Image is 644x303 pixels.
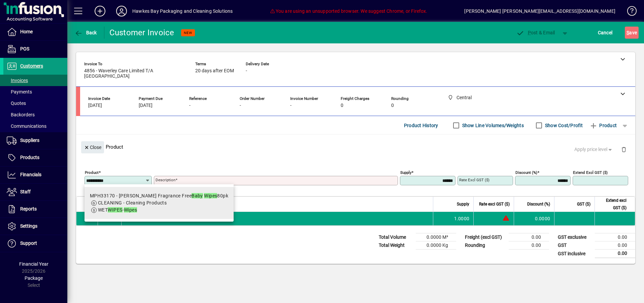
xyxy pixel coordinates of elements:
[515,170,537,175] mat-label: Discount (%)
[375,233,416,241] td: Total Volume
[184,31,192,35] span: NEW
[554,233,595,241] td: GST exclusive
[20,240,37,246] span: Support
[3,98,67,109] a: Quotes
[528,30,531,35] span: P
[462,241,509,250] td: Rounding
[3,166,67,183] a: Financials
[400,170,411,175] mat-label: Supply
[67,27,104,39] app-page-header-button: Back
[81,141,104,153] button: Close
[554,250,595,258] td: GST inclusive
[7,78,28,83] span: Invoices
[509,241,549,250] td: 0.00
[111,5,132,17] button: Profile
[90,192,228,199] div: MPH33170 - [PERSON_NAME] Fragrance Free 80pk
[246,68,247,74] span: -
[84,142,101,153] span: Close
[595,241,635,250] td: 0.00
[79,144,106,150] app-page-header-button: Close
[514,212,554,225] td: 0.0000
[7,123,46,129] span: Communications
[19,261,48,267] span: Financial Year
[25,275,43,281] span: Package
[88,103,102,108] span: [DATE]
[572,144,616,156] button: Apply price level
[462,233,509,241] td: Freight (excl GST)
[156,178,175,182] mat-label: Description
[7,112,35,117] span: Backorders
[3,235,67,252] a: Support
[516,30,555,35] span: ost & Email
[454,215,470,222] span: 1.0000
[189,103,191,108] span: -
[479,200,510,208] span: Rate excl GST ($)
[341,103,343,108] span: 0
[616,141,632,157] button: Delete
[73,27,99,39] button: Back
[3,75,67,86] a: Invoices
[89,5,111,17] button: Add
[20,155,39,160] span: Products
[375,241,416,250] td: Total Weight
[599,197,626,212] span: Extend excl GST ($)
[416,233,456,241] td: 0.0000 M³
[391,103,394,108] span: 0
[20,189,31,194] span: Staff
[622,1,636,23] a: Knowledge Base
[404,120,438,131] span: Product History
[3,132,67,149] a: Suppliers
[625,27,639,39] button: Save
[20,206,37,212] span: Reports
[3,120,67,132] a: Communications
[577,200,590,208] span: GST ($)
[7,89,32,94] span: Payments
[3,201,67,218] a: Reports
[20,63,43,69] span: Customers
[84,68,185,79] span: 4856 - Waverley Care Limited T/A [GEOGRAPHIC_DATA]
[513,27,558,39] button: Post & Email
[459,178,489,182] mat-label: Rate excl GST ($)
[270,8,427,14] span: You are using an unsupported browser. We suggest Chrome, or Firefox.
[98,207,137,213] span: WET -
[544,122,583,129] label: Show Cost/Profit
[3,24,67,40] a: Home
[20,46,29,51] span: POS
[464,6,615,16] div: [PERSON_NAME] [PERSON_NAME][EMAIL_ADDRESS][DOMAIN_NAME]
[596,27,614,39] button: Cancel
[457,200,469,208] span: Supply
[598,27,613,38] span: Cancel
[85,170,99,175] mat-label: Product
[20,223,37,229] span: Settings
[7,101,26,106] span: Quotes
[3,218,67,235] a: Settings
[108,207,122,213] em: WIPES
[461,122,524,129] label: Show Line Volumes/Weights
[3,149,67,166] a: Products
[626,27,637,38] span: ave
[554,241,595,250] td: GST
[84,187,234,219] mat-option: MPH33170 - Matthews Fragrance Free Baby Wipes 80pk
[527,200,550,208] span: Discount (%)
[195,68,234,74] span: 20 days after EOM
[20,138,39,143] span: Suppliers
[3,184,67,200] a: Staff
[595,250,635,258] td: 0.00
[290,103,292,108] span: -
[204,193,217,198] em: Wipes
[573,170,608,175] mat-label: Extend excl GST ($)
[192,193,203,198] em: Baby
[401,119,441,131] button: Product History
[20,29,33,34] span: Home
[3,109,67,120] a: Backorders
[509,233,549,241] td: 0.00
[416,241,456,250] td: 0.0000 Kg
[616,146,632,152] app-page-header-button: Delete
[139,103,152,108] span: [DATE]
[132,6,233,16] div: Hawkes Bay Packaging and Cleaning Solutions
[124,207,137,213] em: Wipes
[3,41,67,58] a: POS
[240,103,241,108] span: -
[98,200,167,205] span: CLEANING - Cleaning Products
[74,30,97,35] span: Back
